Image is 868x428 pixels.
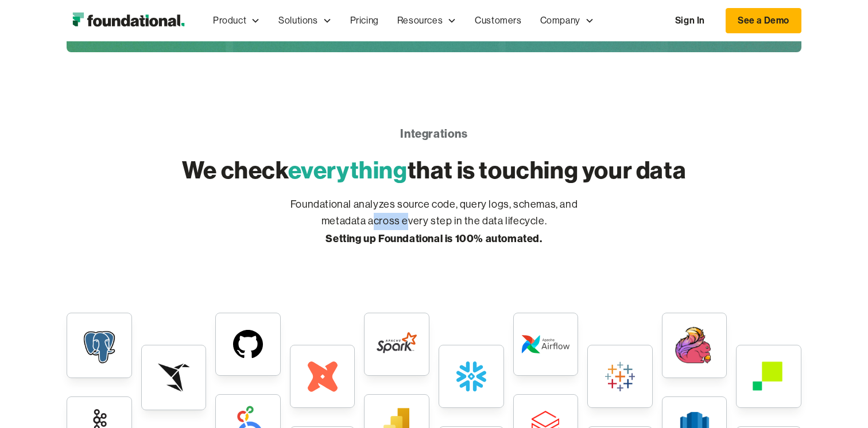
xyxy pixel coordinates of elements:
img: dbt Integration logo [299,352,347,400]
a: Customers [466,2,530,40]
div: Company [531,2,603,40]
img: apache spark integration logo [373,320,421,368]
div: Integrations [182,126,686,142]
img: Foundational Logo [67,9,190,32]
span: everything [288,155,408,185]
div: Resources [388,2,466,40]
img: Github Integration Logo [224,320,272,368]
img: snowflake integration logo [447,352,495,400]
div: Product [213,13,246,28]
a: See a Demo [726,8,801,33]
strong: Setting up Foundational is 100% automated. [325,232,542,245]
div: Resources [397,13,443,28]
h2: We check that is touching your data [182,153,686,186]
div: Company [540,13,580,28]
a: Pricing [341,2,388,40]
iframe: Chat Widget [661,295,868,428]
a: Sign In [664,9,716,33]
p: Foundational analyzes source code, query logs, schemas, and metadata across every step in the dat... [273,196,595,248]
img: Postgres - Logo [74,320,125,371]
img: Sigma Computing - Logo [149,352,199,403]
img: Tableu integration logo [596,352,644,400]
div: Solutions [278,13,317,28]
div: Product [204,2,269,40]
div: Solutions [269,2,340,40]
a: home [67,9,190,32]
img: Apache Airflow integration logo [521,320,569,368]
